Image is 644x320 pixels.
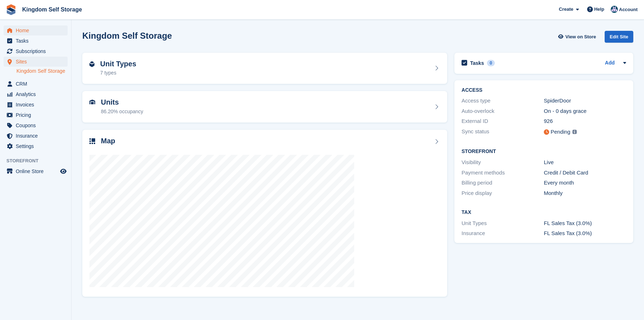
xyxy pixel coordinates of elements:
div: Edit Site [605,31,633,43]
div: Auto-overlock [462,107,544,115]
div: External ID [462,117,544,125]
div: Sync status [462,128,544,137]
a: Kingdom Self Storage [16,68,68,75]
div: Insurance [462,229,544,238]
a: menu [4,131,68,141]
div: 0 [487,60,495,66]
div: FL Sales Tax (3.0%) [544,229,626,238]
a: menu [4,141,68,151]
span: Home [16,25,59,35]
h2: Tax [462,210,626,215]
h2: Units [101,98,143,106]
img: icon-info-grey-7440780725fd019a000dd9b08b2336e03edf1995a4989e88bcd33f0948082b44.svg [572,130,577,134]
h2: Map [101,137,115,145]
div: Live [544,158,626,167]
div: Visibility [462,158,544,167]
span: Sites [16,57,59,67]
span: Coupons [16,120,59,130]
a: Unit Types 7 types [82,53,447,84]
a: Kingdom Self Storage [19,4,85,15]
a: Preview store [59,167,68,176]
h2: ACCESS [462,87,626,93]
div: 926 [544,117,626,125]
h2: Unit Types [100,60,136,68]
div: 7 types [100,69,136,77]
a: Map [82,130,447,297]
span: Analytics [16,89,59,99]
div: Monthly [544,189,626,197]
span: Create [559,6,573,13]
img: Bradley Werlin [611,6,618,13]
div: Unit Types [462,219,544,228]
span: Pricing [16,110,59,120]
a: View on Store [557,31,599,43]
span: CRM [16,79,59,89]
span: Online Store [16,166,59,176]
a: menu [4,110,68,120]
a: menu [4,25,68,35]
h2: Kingdom Self Storage [82,31,172,40]
div: Billing period [462,179,544,187]
span: Help [594,6,604,13]
h2: Tasks [470,60,484,66]
div: Price display [462,189,544,197]
div: FL Sales Tax (3.0%) [544,219,626,228]
img: map-icn-33ee37083ee616e46c38cad1a60f524a97daa1e2b2c8c0bc3eb3415660979fc1.svg [89,138,95,144]
img: unit-type-icn-2b2737a686de81e16bb02015468b77c625bbabd49415b5ef34ead5e3b44a266d.svg [89,61,94,67]
span: View on Store [565,33,596,40]
div: 86.20% occupancy [101,108,143,115]
div: Access type [462,97,544,105]
div: Payment methods [462,169,544,177]
a: Edit Site [605,31,633,46]
a: menu [4,166,68,176]
div: Credit / Debit Card [544,169,626,177]
div: SpiderDoor [544,97,626,105]
a: menu [4,46,68,56]
a: menu [4,100,68,110]
div: Every month [544,179,626,187]
span: Account [619,6,638,13]
h2: Storefront [462,149,626,154]
a: Units 86.20% occupancy [82,91,447,123]
span: Invoices [16,100,59,110]
div: Pending [551,128,570,136]
span: Tasks [16,36,59,46]
div: On - 0 days grace [544,107,626,115]
a: menu [4,89,68,99]
img: stora-icon-8386f47178a22dfd0bd8f6a31ec36ba5ce8667c1dd55bd0f319d3a0aa187defe.svg [6,4,16,15]
a: menu [4,57,68,67]
a: Add [605,59,615,67]
span: Storefront [6,157,71,164]
span: Subscriptions [16,46,59,56]
img: unit-icn-7be61d7bf1b0ce9d3e12c5938cc71ed9869f7b940bace4675aadf7bd6d80202e.svg [89,100,95,105]
a: menu [4,36,68,46]
span: Insurance [16,131,59,141]
a: menu [4,79,68,89]
span: Settings [16,141,59,151]
a: menu [4,120,68,130]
